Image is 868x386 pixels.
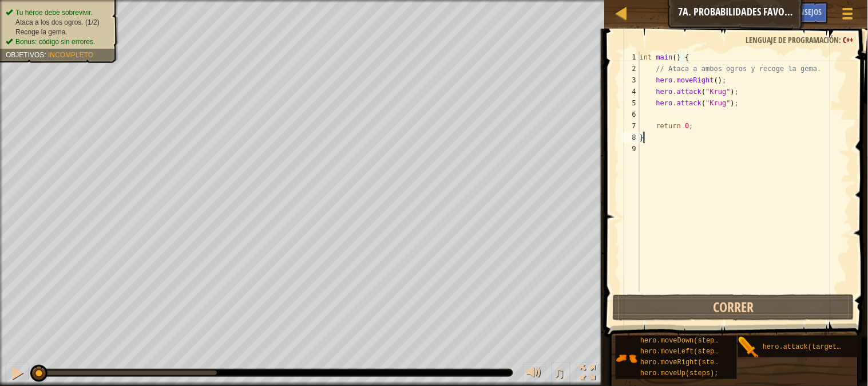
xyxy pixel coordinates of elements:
div: 4 [621,86,640,97]
span: hero.moveLeft(steps); [640,348,727,356]
span: Incompleto [48,51,93,59]
div: 3 [621,74,640,86]
span: : [839,34,843,45]
div: 2 [621,63,640,74]
span: C++ [843,34,854,45]
div: 6 [621,109,640,120]
div: 8 [621,132,640,143]
li: Bonus: código sin errores. [6,37,110,47]
span: Recoge la gema. [15,28,68,36]
span: Tu héroe debe sobrevivir. [15,9,93,17]
span: Ataca a los dos ogros. (1/2) [15,18,100,26]
span: Consejos [792,6,822,17]
div: 1 [621,52,640,63]
span: hero.moveRight(steps); [640,359,731,367]
li: Recoge la gema. [6,27,110,37]
li: Tu héroe debe sobrevivir. [6,8,110,18]
div: 7 [621,120,640,132]
span: : [44,51,48,59]
span: hero.attack(target); [763,343,845,351]
div: 9 [621,143,640,155]
span: hero.moveUp(steps); [640,369,719,377]
span: Objetivos [6,51,44,59]
span: Lenguaje de programación [746,34,839,45]
div: 5 [621,97,640,109]
li: Ataca a los dos ogros. [6,18,110,27]
button: ♫ [552,363,571,386]
span: ♫ [554,364,565,381]
img: portrait.png [616,348,637,369]
span: hero.moveDown(steps); [640,337,727,345]
button: Ajustar volúmen [523,363,546,386]
button: Mostrar menú del juego [834,2,862,29]
button: Correr [613,294,855,321]
button: Ctrl + P: Pause [6,363,29,386]
img: portrait.png [738,337,760,359]
span: Bonus: código sin errores. [15,38,95,46]
button: Alterna pantalla completa. [576,363,599,386]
